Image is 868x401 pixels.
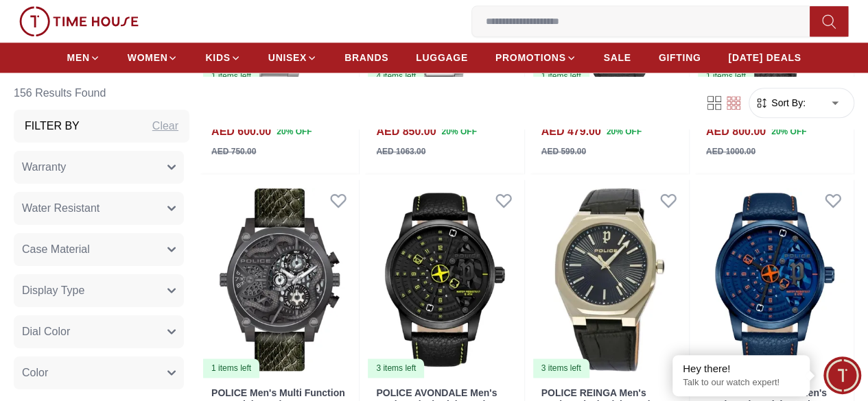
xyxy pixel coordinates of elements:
[67,45,100,70] a: MEN
[22,282,84,299] span: Display Type
[695,180,854,379] img: POLICE AVONDALE Men's Analog Blue Dial Watch - PEWJA0022102-WW
[541,123,601,140] h4: AED 479.00
[533,359,589,378] div: 3 items left
[19,6,139,36] img: ...
[128,45,178,70] a: WOMEN
[14,356,184,389] button: Color
[22,241,90,258] span: Case Material
[441,125,476,138] span: 20 % OFF
[268,45,317,70] a: UNISEX
[755,96,806,110] button: Sort By:
[706,145,755,158] div: AED 1000.00
[211,145,256,158] div: AED 750.00
[344,51,388,64] span: BRANDS
[14,192,184,225] button: Water Resistant
[365,180,524,379] a: POLICE AVONDALE Men's Analog Black Dial Watch - PEWJA0022101-WW3 items left
[200,180,359,379] a: POLICE Men's Multi Function Grey Dial Watch - PEWJF21104031 items left
[530,180,689,379] img: POLICE REINGA Men's Analog Black Dial Watch - PEWGA0040502-WW
[368,359,424,378] div: 3 items left
[277,125,312,138] span: 20 % OFF
[604,45,631,70] a: SALE
[67,51,90,64] span: MEN
[769,96,806,110] span: Sort By:
[200,180,359,379] img: POLICE Men's Multi Function Grey Dial Watch - PEWJF2110403
[604,51,631,64] span: SALE
[683,362,799,376] div: Hey there!
[268,51,307,64] span: UNISEX
[771,125,806,138] span: 20 % OFF
[706,123,766,140] h4: AED 800.00
[607,125,642,138] span: 20 % OFF
[205,45,240,70] a: KIDS
[152,118,178,134] div: Clear
[495,51,566,64] span: PROMOTIONS
[205,51,230,64] span: KIDS
[22,159,66,175] span: Warranty
[14,151,184,184] button: Warranty
[495,45,576,70] a: PROMOTIONS
[14,315,184,348] button: Dial Color
[695,180,854,379] a: POLICE AVONDALE Men's Analog Blue Dial Watch - PEWJA0022102-WW2 items left
[14,274,184,307] button: Display Type
[659,45,701,70] a: GIFTING
[416,51,468,64] span: LUGGAGE
[128,51,168,64] span: WOMEN
[541,145,586,158] div: AED 599.00
[376,145,425,158] div: AED 1063.00
[22,365,48,381] span: Color
[344,45,388,70] a: BRANDS
[683,377,799,389] p: Talk to our watch expert!
[823,356,861,394] div: Chat Widget
[376,123,436,140] h4: AED 850.00
[14,233,184,266] button: Case Material
[22,324,70,340] span: Dial Color
[530,180,689,379] a: POLICE REINGA Men's Analog Black Dial Watch - PEWGA0040502-WW3 items left
[203,359,259,378] div: 1 items left
[728,51,801,64] span: [DATE] DEALS
[211,123,271,140] h4: AED 600.00
[365,180,524,379] img: POLICE AVONDALE Men's Analog Black Dial Watch - PEWJA0022101-WW
[728,45,801,70] a: [DATE] DEALS
[659,51,701,64] span: GIFTING
[25,118,80,134] h3: Filter By
[416,45,468,70] a: LUGGAGE
[14,77,189,110] h6: 156 Results Found
[22,200,99,217] span: Water Resistant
